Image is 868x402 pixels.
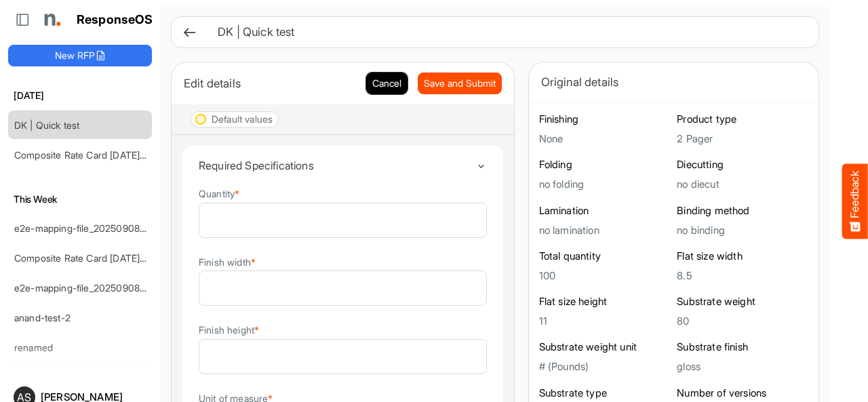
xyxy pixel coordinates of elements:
a: Composite Rate Card [DATE]_smaller [14,252,175,264]
h5: 8.5 [677,270,808,281]
h4: Required Specifications [199,159,476,172]
a: renamed [14,342,53,353]
h5: no folding [539,178,671,190]
a: e2e-mapping-file_20250908_161650 [14,282,172,294]
button: Cancel [366,73,408,94]
label: Quantity [199,188,239,199]
h5: no lamination [539,224,671,236]
h5: no diecut [677,178,808,190]
h6: Substrate weight unit [539,340,671,354]
h6: Folding [539,158,671,172]
h6: Binding method [677,204,808,218]
div: Default values [212,115,273,124]
summary: Toggle content [199,146,487,185]
a: Composite Rate Card [DATE] (1) [14,149,152,161]
a: e2e-mapping-file_20250908_163537 [14,222,173,234]
h6: This Week [8,192,152,207]
h5: None [539,133,671,144]
h5: 80 [677,315,808,327]
h6: Flat size width [677,249,808,263]
div: Original details [541,73,806,92]
h6: DK | Quick test [218,26,797,38]
h1: ResponseOS [77,13,153,27]
h6: Total quantity [539,249,671,263]
label: Finish height [199,325,259,335]
div: [PERSON_NAME] [41,392,146,402]
h5: no binding [677,224,808,236]
h6: Product type [677,113,808,126]
h6: Number of versions [677,386,808,400]
h5: 100 [539,270,671,281]
a: DK | Quick test [14,119,79,131]
h6: Lamination [539,204,671,218]
h6: [DATE] [8,88,152,103]
h5: 2 Pager [677,133,808,144]
button: Save and Submit Progress [418,73,502,94]
button: New RFP [8,45,152,66]
span: Save and Submit [424,76,496,91]
div: Edit details [184,74,356,93]
button: Feedback [842,163,868,239]
h6: Substrate type [539,386,671,400]
label: Finish width [199,257,256,267]
h6: Substrate weight [677,295,808,308]
h6: Flat size height [539,295,671,308]
h6: Substrate finish [677,340,808,354]
img: Northell [37,6,64,33]
h5: 11 [539,315,671,327]
h5: gloss [677,361,808,372]
a: anand-test-2 [14,312,71,323]
h5: # (Pounds) [539,361,671,372]
h6: Finishing [539,113,671,126]
h6: Diecutting [677,158,808,172]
